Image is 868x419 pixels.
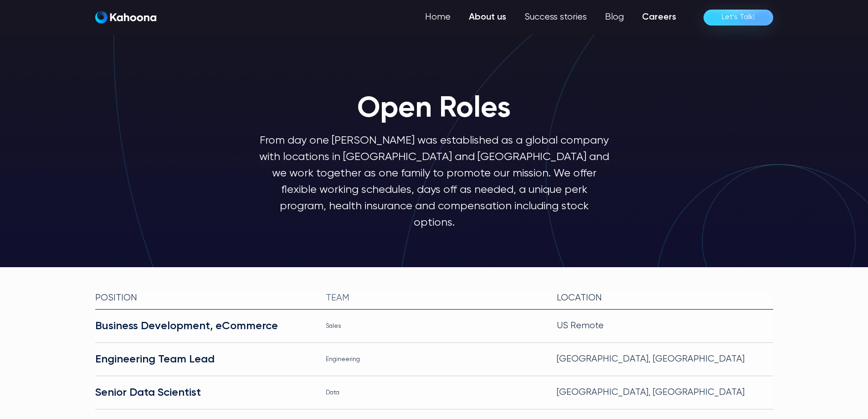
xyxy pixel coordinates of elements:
[722,10,755,25] div: Let’s Talk!
[95,319,312,333] div: Business Development, eCommerce
[326,352,542,367] div: Engineering
[557,291,773,305] div: Location
[416,8,460,26] a: Home
[95,385,312,400] div: Senior Data Scientist
[95,352,312,367] div: Engineering Team Lead
[633,8,685,26] a: Careers
[357,93,511,125] h1: Open Roles
[557,385,773,400] div: [GEOGRAPHIC_DATA], [GEOGRAPHIC_DATA]
[95,310,773,343] a: Business Development, eCommerceSalesUS Remote
[704,10,773,26] a: Let’s Talk!
[326,385,542,400] div: Data
[95,376,773,409] a: Senior Data ScientistData[GEOGRAPHIC_DATA], [GEOGRAPHIC_DATA]
[515,8,596,26] a: Success stories
[95,343,773,376] a: Engineering Team LeadEngineering[GEOGRAPHIC_DATA], [GEOGRAPHIC_DATA]
[95,11,156,24] img: Kahoona logo white
[557,319,773,333] div: US Remote
[326,319,542,333] div: Sales
[95,291,312,305] div: Position
[596,8,633,26] a: Blog
[326,291,542,305] div: team
[95,11,156,24] a: home
[460,8,515,26] a: About us
[557,352,773,367] div: [GEOGRAPHIC_DATA], [GEOGRAPHIC_DATA]
[259,132,609,231] p: From day one [PERSON_NAME] was established as a global company with locations in [GEOGRAPHIC_DATA...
